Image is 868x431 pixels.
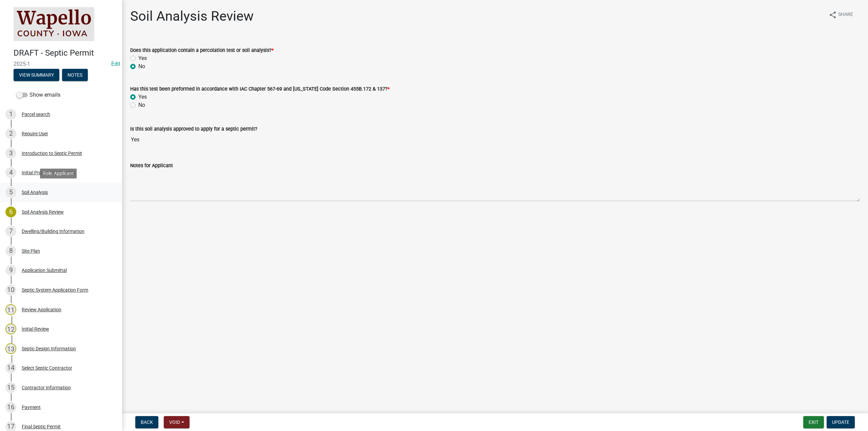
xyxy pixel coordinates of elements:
div: Review Application [22,307,61,312]
img: Wapello County, Iowa [14,7,94,41]
h4: DRAFT - Septic Permit [14,48,117,58]
div: Septic Design Information [22,346,76,351]
div: 7 [5,226,16,237]
div: 13 [5,343,16,354]
div: 5 [5,187,16,198]
wm-modal-confirm: Summary [14,73,59,78]
button: Exit [803,416,824,428]
label: Is this soil analysis approved to apply for a septic permit? [130,127,257,132]
div: 6 [5,207,16,217]
div: Soil Analysis Review [22,210,64,214]
div: Select Septic Contractor [22,366,72,370]
label: Show emails [16,91,60,99]
div: 1 [5,109,16,120]
label: Yes [138,54,147,62]
div: 9 [5,265,16,276]
div: 3 [5,148,16,159]
div: Role: Applicant [40,169,77,178]
i: share [829,11,837,19]
div: 11 [5,304,16,315]
button: View Summary [14,69,59,81]
span: 2025-1 [14,61,108,67]
span: Share [838,11,853,19]
button: Void [164,416,190,428]
button: Notes [62,69,88,81]
span: Back [141,419,153,425]
div: Contractor Information [22,385,71,390]
div: Parcel search [22,112,50,117]
div: 8 [5,246,16,256]
a: Edit [111,61,120,67]
div: Require User [22,131,48,136]
label: Notes for Applicant [130,163,173,168]
div: Soil Analysis [22,190,48,195]
div: Dwelling/Building Information [22,229,84,234]
div: 2 [5,128,16,139]
div: 16 [5,402,16,413]
div: 15 [5,382,16,393]
div: Septic System Application Form [22,288,88,292]
span: Void [169,419,180,425]
label: No [138,101,145,109]
div: Site Plan [22,249,40,253]
div: Initial Project Information [22,170,75,175]
div: 14 [5,363,16,373]
div: Application Submittal [22,268,67,273]
div: Initial Review [22,327,49,331]
label: Yes [138,93,147,101]
label: Has this test been preformed in accordance with IAC Chapter 567-69 and [US_STATE] Code Section 45... [130,87,390,92]
label: Does this application contain a percolation test or soil analysis? [130,48,274,53]
button: Update [827,416,855,428]
div: 4 [5,167,16,178]
div: Payment [22,405,41,410]
div: 10 [5,285,16,295]
wm-modal-confirm: Edit Application Number [111,61,120,67]
h1: Soil Analysis Review [130,8,254,24]
div: 12 [5,324,16,334]
label: No [138,62,145,71]
div: Final Septic Permit [22,424,61,429]
div: Introduction to Septic Permit [22,151,82,156]
button: Back [135,416,158,428]
span: Update [832,419,849,425]
wm-modal-confirm: Notes [62,73,88,78]
button: shareShare [823,8,859,21]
